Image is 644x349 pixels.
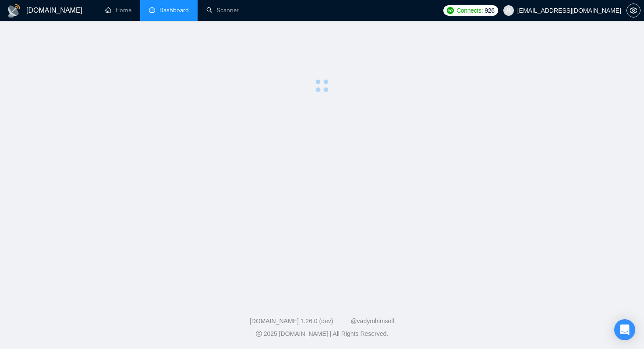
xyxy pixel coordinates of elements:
[485,6,494,15] span: 926
[447,7,454,14] img: upwork-logo.png
[206,7,239,14] a: searchScanner
[256,331,262,337] span: copyright
[626,7,640,14] a: setting
[7,4,21,18] img: logo
[7,329,637,339] div: 2025 [DOMAIN_NAME] | All Rights Reserved.
[614,319,635,340] div: Open Intercom Messenger
[627,7,640,14] span: setting
[350,318,394,325] a: @vadymhimself
[626,3,640,17] button: setting
[159,7,189,14] span: Dashboard
[105,7,131,14] a: homeHome
[250,318,333,325] a: [DOMAIN_NAME] 1.26.0 (dev)
[506,7,512,14] span: user
[456,6,483,15] span: Connects:
[149,7,155,13] span: dashboard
